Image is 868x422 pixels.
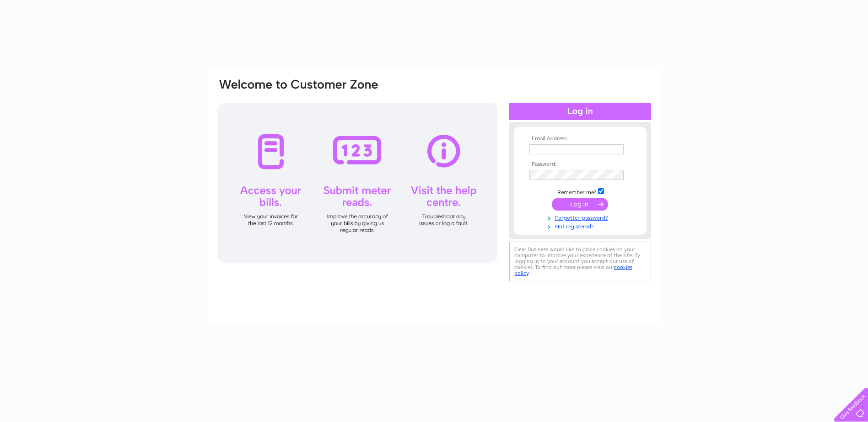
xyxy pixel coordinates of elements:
[527,136,633,142] th: Email Address:
[529,222,633,230] a: Not registered?
[527,187,633,196] td: Remember me?
[527,161,633,168] th: Password:
[529,213,633,222] a: Forgotten password?
[514,264,632,276] a: cookies policy
[552,198,608,211] input: Submit
[509,242,651,281] div: Clear Business would like to place cookies on your computer to improve your experience of the sit...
